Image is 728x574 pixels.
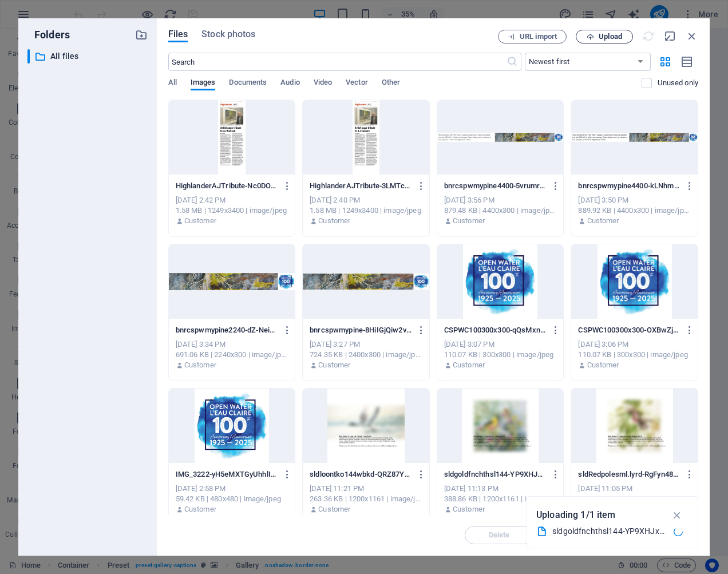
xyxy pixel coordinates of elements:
span: Other [382,76,400,92]
div: [DATE] 3:34 PM [176,339,288,350]
p: bnrcspwmypine2240-dZ-NeiWRSauHbTaJ12wlUg.jpg [176,325,278,335]
p: bnrcspwmypine-8HiIGjQiw2volzmf92ft5Q.jpg [310,325,412,335]
p: Uploading 1/1 item [536,508,616,522]
p: sldgoldfnchthsl144-YP9XHJxvDCFs-GkHFqQS5A-3PluY0XojRdz2H2DxyRWVQ.jpg [444,469,546,480]
div: 375.8 KB | 1200x1161 | image/jpeg [578,494,691,504]
span: Stock photos [201,27,255,41]
span: Documents [229,76,267,92]
input: Search [168,53,507,71]
p: HighlanderAJTribute-3LMTc-JU0cgNcTqu-3_vsA.jpg [310,181,412,191]
div: 889.92 KB | 4400x300 | image/jpeg [578,205,691,216]
span: URL import [520,33,557,40]
p: Customer [453,504,485,514]
div: 1.58 MB | 1249x3400 | image/jpeg [176,205,288,216]
span: All [168,76,177,92]
span: Images [191,76,216,92]
div: [DATE] 3:50 PM [578,195,691,205]
p: Customer [318,216,350,226]
div: 724.35 KB | 2400x300 | image/jpeg [310,350,422,360]
p: Displays only files that are not in use on the website. Files added during this session can still... [658,78,698,88]
p: sldloontko144wbkd-QRZ87YmI9wF3HMbqHqLU7Q-LeOVgalOXPSpT5BtKum8Lw.jpg [310,469,412,480]
div: 388.86 KB | 1200x1161 | image/jpeg [444,494,557,504]
div: [DATE] 2:42 PM [176,195,288,205]
div: [DATE] 3:07 PM [444,339,557,350]
div: 879.48 KB | 4400x300 | image/jpeg [444,205,557,216]
p: Customer [184,360,216,370]
div: 59.42 KB | 480x480 | image/jpeg [176,494,288,504]
p: Customer [587,216,619,226]
div: [DATE] 11:13 PM [444,484,557,494]
div: 110.07 KB | 300x300 | image/jpeg [444,350,557,360]
i: Create new folder [135,29,148,41]
div: [DATE] 3:27 PM [310,339,422,350]
p: sldRedpolesml.lyrd-RgFyn48IaSQOIpZZOD1scA-6Is4i5cVZwMFa4-AcF_Seg.jpg [578,469,680,480]
p: bnrcspwmypine4400-kLNhm1BOGQC7TWQs5rVa6g.jpg [578,181,680,191]
div: 691.06 KB | 2240x300 | image/jpeg [176,350,288,360]
p: CSPWC100300x300-qQsMxn5NlkY8WQzf6CMDoA.jpg [444,325,546,335]
p: Customer [453,360,485,370]
p: Customer [453,216,485,226]
i: Close [686,30,698,42]
span: Audio [280,76,299,92]
p: Customer [318,360,350,370]
div: 1.58 MB | 1249x3400 | image/jpeg [310,205,422,216]
p: Customer [318,504,350,514]
i: Minimize [664,30,676,42]
button: Upload [576,30,633,43]
div: [DATE] 2:40 PM [310,195,422,205]
span: Video [314,76,332,92]
div: [DATE] 11:05 PM [578,484,691,494]
div: [DATE] 2:58 PM [176,484,288,494]
span: Vector [346,76,368,92]
div: sldgoldfnchthsl144-YP9XHJxvDCFs-GkHFqQS5A.jpg [552,525,664,538]
p: Folders [27,27,70,42]
p: bnrcspwmypine4400-5vrumr4KZYTnRaJ0ScJA3w.jpg [444,181,546,191]
p: HighlanderAJTribute-Nc0DOdk8Osyvc0akt-vGBQ.jpg [176,181,278,191]
span: Files [168,27,188,41]
p: IMG_3222-yH5eMXTGyUhhlIOOSt3nyA.jpeg [176,469,278,480]
button: URL import [498,30,567,43]
div: [DATE] 3:06 PM [578,339,691,350]
span: Upload [599,33,622,40]
p: Customer [587,360,619,370]
p: Customer [184,504,216,514]
div: [DATE] 11:21 PM [310,484,422,494]
div: 263.36 KB | 1200x1161 | image/jpeg [310,494,422,504]
p: All files [50,50,126,63]
div: 110.07 KB | 300x300 | image/jpeg [578,350,691,360]
div: [DATE] 3:56 PM [444,195,557,205]
p: Customer [184,216,216,226]
div: ​ [27,49,30,64]
p: CSPWC100300x300-OXBwZj5YiYU-PFJ9ux3_iw.jpg [578,325,680,335]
